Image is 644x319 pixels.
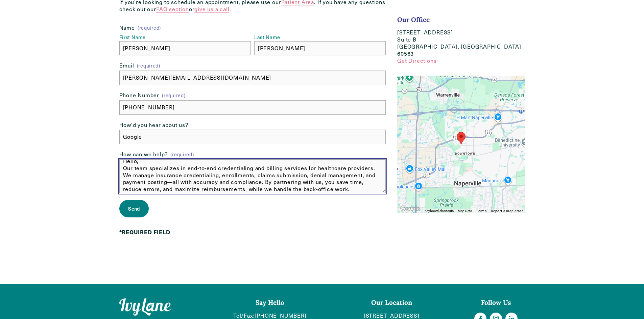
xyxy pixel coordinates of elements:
span: (required) [138,25,161,30]
a: give us a call [194,5,229,12]
div: Ivy Lane Counseling 618 West 5th Ave Suite B Naperville, IL 60563 [457,132,466,144]
strong: Our Office [397,16,430,24]
div: Last Name [254,34,386,41]
h4: Say Hello [223,298,316,307]
span: (required) [170,151,194,158]
textarea: Hello, Our team specializes in end-to-end credentialing and billing services for healthcare provi... [119,159,386,193]
span: How can we help? [119,151,168,158]
strong: *REQUIRED FIELD [119,228,170,236]
button: SendSend [119,200,149,217]
span: (required) [137,62,160,69]
h4: Follow Us [467,298,525,307]
button: Keyboard shortcuts [425,209,454,213]
span: Phone Number [119,92,160,99]
span: Email [119,62,134,69]
h4: Our Location [328,298,455,307]
span: Send [128,205,140,212]
span: How'd you hear about us? [119,122,188,129]
a: Report a map error [491,209,523,213]
p: [STREET_ADDRESS] Suite B [GEOGRAPHIC_DATA], [GEOGRAPHIC_DATA] 60563 [397,29,525,64]
div: First Name [119,34,251,41]
a: Open this area in Google Maps (opens a new window) [399,205,421,213]
a: Get Directions [397,57,436,64]
span: (required) [162,93,185,98]
img: Google [399,205,421,213]
a: Terms [476,209,487,213]
button: Map Data [458,209,472,213]
a: FAQ section [156,5,189,12]
span: Name [119,24,135,31]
